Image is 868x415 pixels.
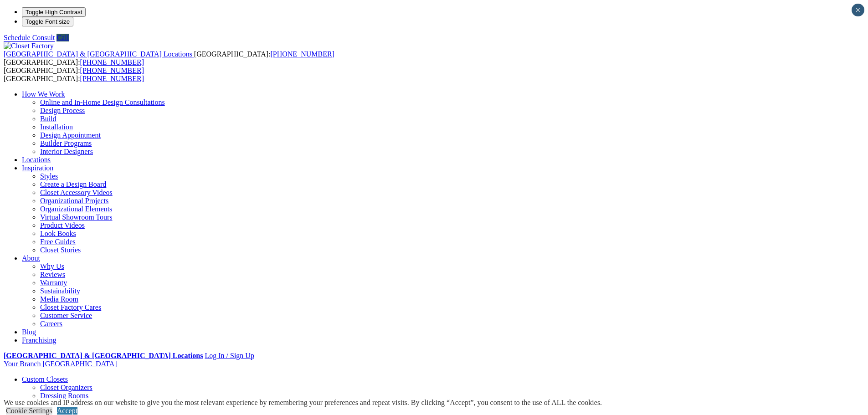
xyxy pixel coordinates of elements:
button: Toggle Font size [22,17,73,26]
a: Product Videos [40,221,85,229]
span: [GEOGRAPHIC_DATA] & [GEOGRAPHIC_DATA] Locations [4,50,192,58]
a: Custom Closets [22,375,68,383]
a: Design Appointment [40,131,101,139]
a: [PHONE_NUMBER] [80,67,144,74]
span: [GEOGRAPHIC_DATA]: [GEOGRAPHIC_DATA]: [4,67,144,82]
a: Design Process [40,107,85,114]
a: Customer Service [40,312,92,319]
a: Build [40,115,56,123]
a: Free Guides [40,238,76,246]
a: [GEOGRAPHIC_DATA] & [GEOGRAPHIC_DATA] Locations [4,50,194,58]
button: Close [852,4,864,16]
div: We use cookies and IP address on our website to give you the most relevant experience by remember... [4,399,602,407]
img: Closet Factory [4,42,54,50]
a: Careers [40,320,62,328]
a: Schedule Consult [4,34,55,41]
a: Builder Programs [40,139,92,147]
span: [GEOGRAPHIC_DATA]: [GEOGRAPHIC_DATA]: [4,50,334,66]
a: Log In / Sign Up [205,352,254,359]
a: Organizational Elements [40,205,112,213]
a: Interior Designers [40,148,93,155]
span: Toggle Font size [26,18,70,25]
a: Your Branch [GEOGRAPHIC_DATA] [4,360,117,368]
a: Online and In-Home Design Consultations [40,98,165,106]
a: Why Us [40,262,64,270]
a: Organizational Projects [40,197,108,205]
a: Franchising [22,336,56,344]
a: Dressing Rooms [40,392,88,400]
a: [PHONE_NUMBER] [80,75,144,82]
a: Installation [40,123,73,131]
a: Styles [40,172,58,180]
a: Closet Stories [40,246,81,254]
a: Virtual Showroom Tours [40,213,113,221]
a: How We Work [22,90,65,98]
a: Locations [22,156,51,164]
a: Closet Factory Cares [40,303,101,311]
a: [GEOGRAPHIC_DATA] & [GEOGRAPHIC_DATA] Locations [4,352,203,359]
a: [PHONE_NUMBER] [80,58,144,66]
span: Toggle High Contrast [26,9,82,15]
a: [PHONE_NUMBER] [270,50,334,58]
a: Warranty [40,279,67,287]
a: Look Books [40,230,76,237]
span: [GEOGRAPHIC_DATA] [42,360,117,368]
a: Accept [57,407,77,415]
a: Call [56,34,69,41]
a: Inspiration [22,164,53,172]
a: Sustainability [40,287,80,295]
a: Closet Organizers [40,384,92,391]
a: Cookie Settings [6,407,52,415]
button: Toggle High Contrast [22,7,86,17]
span: Your Branch [4,360,41,368]
a: Media Room [40,295,78,303]
a: Blog [22,328,36,336]
a: Closet Accessory Videos [40,189,113,196]
a: About [22,254,40,262]
a: Create a Design Board [40,180,106,188]
a: Reviews [40,271,65,278]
